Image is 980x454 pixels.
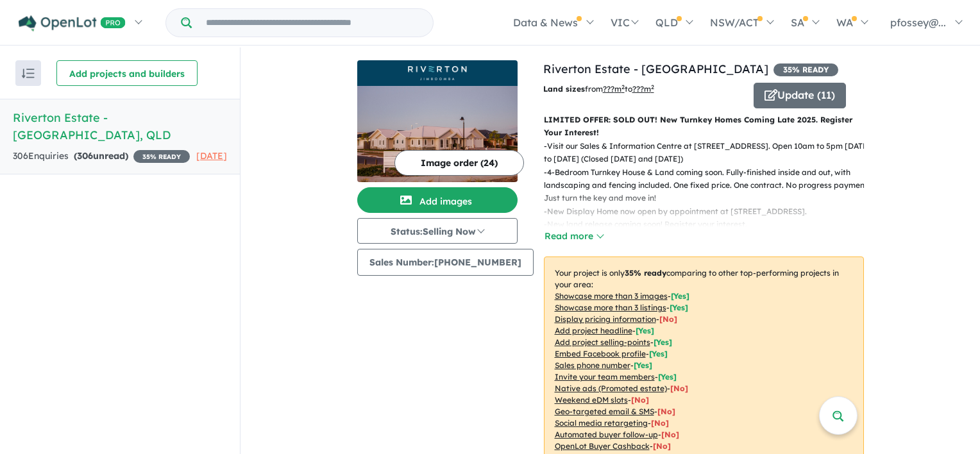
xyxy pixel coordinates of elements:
[651,418,669,428] span: [No]
[555,337,650,347] u: Add project selling-points
[651,83,654,90] sup: 2
[544,140,874,166] p: - Visit our Sales & Information Centre at [STREET_ADDRESS]. Open 10am to 5pm [DATE] to [DATE] (Cl...
[56,60,198,86] button: Add projects and builders
[543,83,744,96] p: from
[13,109,227,144] h5: Riverton Estate - [GEOGRAPHIC_DATA] , QLD
[670,383,688,393] span: [No]
[543,84,585,94] b: Land sizes
[555,303,666,312] u: Showcase more than 3 listings
[555,418,648,428] u: Social media retargeting
[394,150,524,176] button: Image order (24)
[555,407,654,416] u: Geo-targeted email & SMS
[634,360,652,370] span: [ Yes ]
[631,395,649,405] span: [No]
[196,150,227,162] span: [DATE]
[362,65,512,81] img: Riverton Estate - Jimboomba Logo
[555,314,656,324] u: Display pricing information
[19,15,126,31] img: Openlot PRO Logo White
[13,149,190,164] div: 306 Enquir ies
[555,383,667,393] u: Native ads (Promoted estate)
[649,349,668,358] span: [ Yes ]
[544,166,874,205] p: - 4-Bedroom Turnkey House & Land coming soon. Fully-finished inside and out, with landscaping and...
[555,326,632,335] u: Add project headline
[74,150,128,162] strong: ( unread)
[754,83,846,108] button: Update (11)
[555,372,655,382] u: Invite your team members
[544,218,874,231] p: - New land release coming soon! Register your interest.
[654,337,672,347] span: [ Yes ]
[544,205,874,218] p: - New Display Home now open by appointment at [STREET_ADDRESS].
[357,86,518,182] img: Riverton Estate - Jimboomba
[357,249,534,276] button: Sales Number:[PHONE_NUMBER]
[357,218,518,244] button: Status:Selling Now
[773,63,838,76] span: 35 % READY
[890,16,946,29] span: pfossey@...
[543,62,768,76] a: Riverton Estate - [GEOGRAPHIC_DATA]
[636,326,654,335] span: [ Yes ]
[670,303,688,312] span: [ Yes ]
[133,150,190,163] span: 35 % READY
[658,372,677,382] span: [ Yes ]
[653,441,671,451] span: [No]
[632,84,654,94] u: ???m
[22,69,35,78] img: sort.svg
[555,291,668,301] u: Showcase more than 3 images
[661,430,679,439] span: [No]
[659,314,677,324] span: [ No ]
[194,9,430,37] input: Try estate name, suburb, builder or developer
[544,229,604,244] button: Read more
[555,360,630,370] u: Sales phone number
[544,113,864,140] p: LIMITED OFFER: SOLD OUT! New Turnkey Homes Coming Late 2025. Register Your Interest!
[357,60,518,182] a: Riverton Estate - Jimboomba LogoRiverton Estate - Jimboomba
[671,291,689,301] span: [ Yes ]
[555,430,658,439] u: Automated buyer follow-up
[77,150,93,162] span: 306
[621,83,625,90] sup: 2
[555,349,646,358] u: Embed Facebook profile
[357,187,518,213] button: Add images
[625,84,654,94] span: to
[555,441,650,451] u: OpenLot Buyer Cashback
[625,268,666,278] b: 35 % ready
[603,84,625,94] u: ??? m
[657,407,675,416] span: [No]
[555,395,628,405] u: Weekend eDM slots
